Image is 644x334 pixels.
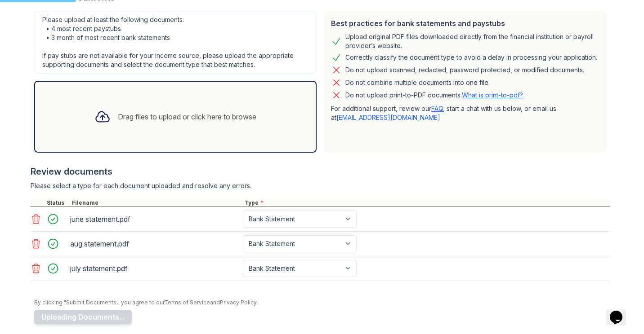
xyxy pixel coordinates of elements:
[118,111,256,122] div: Drag files to upload or click here to browse
[34,310,132,324] button: Uploading Documents...
[345,52,597,63] div: Correctly classify the document type to avoid a delay in processing your application.
[606,298,635,325] iframe: chat widget
[331,104,599,122] p: For additional support, review our , start a chat with us below, or email us at
[164,299,210,306] a: Terms of Service
[34,299,610,306] div: By clicking "Submit Documents," you agree to our and
[220,299,258,306] a: Privacy Policy.
[345,91,523,100] p: Do not upload print-to-PDF documents.
[243,199,610,207] div: Type
[345,32,599,50] div: Upload original PDF files downloaded directly from the financial institution or payroll provider’...
[31,165,610,178] div: Review documents
[336,114,440,121] a: [EMAIL_ADDRESS][DOMAIN_NAME]
[34,11,317,74] div: Please upload at least the following documents: • 4 most recent paystubs • 3 month of most recent...
[45,199,70,207] div: Status
[70,199,243,207] div: Filename
[462,91,523,99] a: What is print-to-pdf?
[431,105,443,112] a: FAQ
[31,181,610,190] div: Please select a type for each document uploaded and resolve any errors.
[345,77,490,88] div: Do not combine multiple documents into one file.
[70,212,239,226] div: june statement.pdf
[331,18,599,29] div: Best practices for bank statements and paystubs
[70,261,239,276] div: july statement.pdf
[70,237,239,251] div: aug statement.pdf
[345,65,584,75] div: Do not upload scanned, redacted, password protected, or modified documents.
